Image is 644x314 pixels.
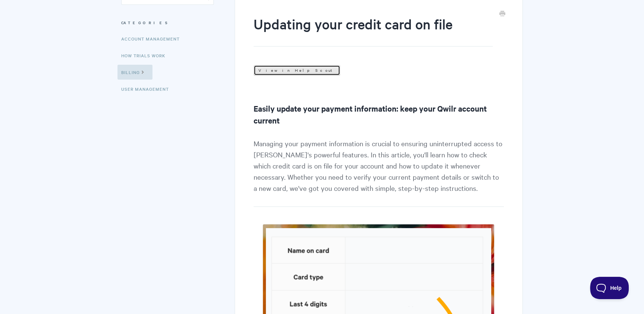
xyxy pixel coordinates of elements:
a: Account Management [121,31,185,46]
a: How Trials Work [121,48,171,63]
a: Print this Article [499,10,505,18]
iframe: Toggle Customer Support [590,277,629,299]
h3: Categories [121,16,214,29]
h1: Updating your credit card on file [254,15,493,47]
h2: Easily update your payment information: keep your Qwilr account current [254,102,504,126]
a: User Management [121,81,174,96]
p: Managing your payment information is crucial to ensuring uninterrupted access to [PERSON_NAME]'s ... [254,138,504,207]
a: Billing [117,65,152,80]
a: View in Help Scout [254,65,340,76]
